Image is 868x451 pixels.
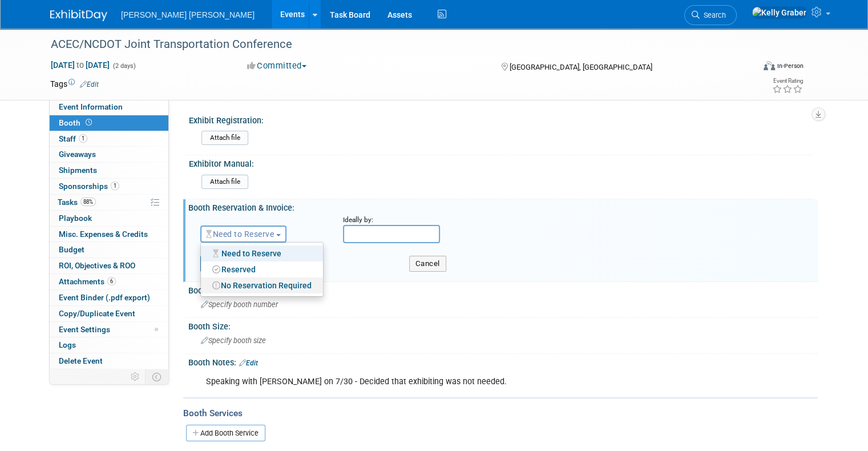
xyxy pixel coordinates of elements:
a: Giveaways [50,147,168,162]
button: Cancel [409,256,446,272]
span: Logs [59,340,76,349]
a: Attachments6 [50,274,168,289]
a: Delete Event [50,353,168,369]
span: Event Binder (.pdf export) [59,293,150,302]
a: No Reservation Required [201,277,323,293]
a: Booth [50,115,168,131]
span: ROI, Objectives & ROO [59,261,135,270]
a: Event Information [50,99,168,115]
span: 88% [80,198,96,206]
span: Modified Layout [155,328,158,331]
div: Ideally by: [343,215,796,225]
span: to [75,61,86,70]
span: Misc. Expenses & Credits [59,229,148,239]
span: [PERSON_NAME] [PERSON_NAME] [121,10,255,19]
a: Tasks88% [50,195,168,210]
span: Tasks [58,198,96,207]
span: Staff [59,134,87,143]
span: Playbook [59,214,92,223]
span: (2 days) [112,62,136,70]
td: Tags [50,78,99,90]
span: Need to Reserve [206,229,274,239]
div: ACEC/NCDOT Joint Transportation Conference [47,34,740,55]
div: Exhibitor Manual: [189,155,813,170]
a: Copy/Duplicate Event [50,306,168,321]
span: [DATE] [DATE] [50,60,110,70]
a: Edit [80,80,99,88]
td: Toggle Event Tabs [146,369,169,384]
div: Booth Size: [188,318,818,332]
div: Speaking with [PERSON_NAME] on 7/30 - Decided that exhibiting was not needed. [198,371,696,393]
span: Event Information [59,102,123,111]
span: Giveaways [59,150,96,159]
div: Booth Notes: [188,354,818,369]
div: In-Person [777,62,804,70]
a: Misc. Expenses & Credits [50,227,168,242]
span: 1 [79,134,87,143]
a: Shipments [50,163,168,178]
a: Need to Reserve [201,245,323,261]
button: Need to Reserve [200,226,286,243]
span: Booth not reserved yet [83,118,94,127]
span: Shipments [59,166,97,175]
a: Edit [239,359,258,367]
span: Search [700,11,726,19]
a: Search [684,5,737,25]
span: Specify booth number [201,300,278,309]
td: Personalize Event Tab Strip [126,369,146,384]
a: ROI, Objectives & ROO [50,258,168,273]
span: Delete Event [59,356,103,365]
a: Add Booth Service [186,425,265,441]
span: 6 [107,277,116,285]
span: Booth [59,118,94,127]
a: Reserved [201,261,323,277]
div: Booth Reservation & Invoice: [188,199,818,214]
span: Attachments [59,277,116,286]
img: Kelly Graber [752,6,807,19]
a: Playbook [50,211,168,226]
a: Logs [50,337,168,353]
span: [GEOGRAPHIC_DATA], [GEOGRAPHIC_DATA] [510,63,652,71]
span: Copy/Duplicate Event [59,309,135,318]
div: Booth Services [183,407,818,420]
div: Event Format [692,59,804,76]
a: Event Settings [50,322,168,337]
div: Booth Number: [188,282,818,296]
div: Event Rating [772,78,803,84]
a: Sponsorships1 [50,179,168,194]
div: Exhibit Registration: [189,112,813,126]
button: Committed [243,60,311,72]
img: ExhibitDay [50,10,107,21]
a: Staff1 [50,131,168,147]
span: Sponsorships [59,182,119,191]
span: Budget [59,245,84,254]
span: Specify booth size [201,336,266,345]
span: Event Settings [59,325,110,334]
a: Budget [50,242,168,257]
img: Format-Inperson.png [764,61,775,70]
a: Event Binder (.pdf export) [50,290,168,305]
span: 1 [111,182,119,190]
